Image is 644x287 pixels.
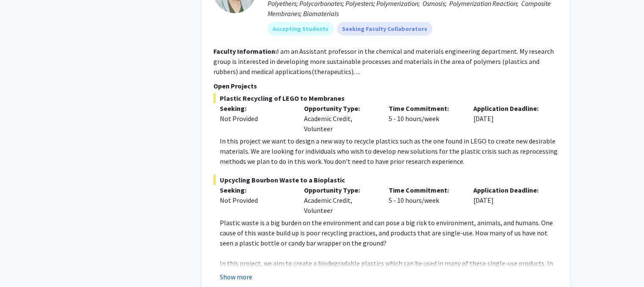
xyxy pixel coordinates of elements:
[304,103,376,113] p: Opportunity Type:
[298,185,382,215] div: Academic Credit, Volunteer
[467,185,552,215] div: [DATE]
[337,22,432,36] mat-chip: Seeking Faculty Collaborators
[382,103,467,134] div: 5 - 10 hours/week
[220,195,292,205] div: Not Provided
[220,185,292,195] p: Seeking:
[220,136,558,166] p: In this project we want to design a new way to recycle plastics such as the one found in LEGO to ...
[213,175,558,185] span: Upcycling Bourbon Waste to a Bioplastic
[389,185,461,195] p: Time Commitment:
[213,47,554,76] fg-read-more: I am an Assistant professor in the chemical and materials engineering department. My research gro...
[220,113,292,124] div: Not Provided
[304,185,376,195] p: Opportunity Type:
[213,47,277,55] b: Faculty Information:
[382,185,467,215] div: 5 - 10 hours/week
[467,103,552,134] div: [DATE]
[220,272,252,282] button: Show more
[6,249,36,281] iframe: Chat
[220,218,558,248] p: Plastic waste is a big burden on the environment and can pose a big risk to environment, animals,...
[473,103,545,113] p: Application Deadline:
[389,103,461,113] p: Time Commitment:
[473,185,545,195] p: Application Deadline:
[268,22,334,36] mat-chip: Accepting Students
[213,81,558,91] p: Open Projects
[298,103,382,134] div: Academic Credit, Volunteer
[220,103,292,113] p: Seeking:
[213,93,558,103] span: Plastic Recycling of LEGO to Membranes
